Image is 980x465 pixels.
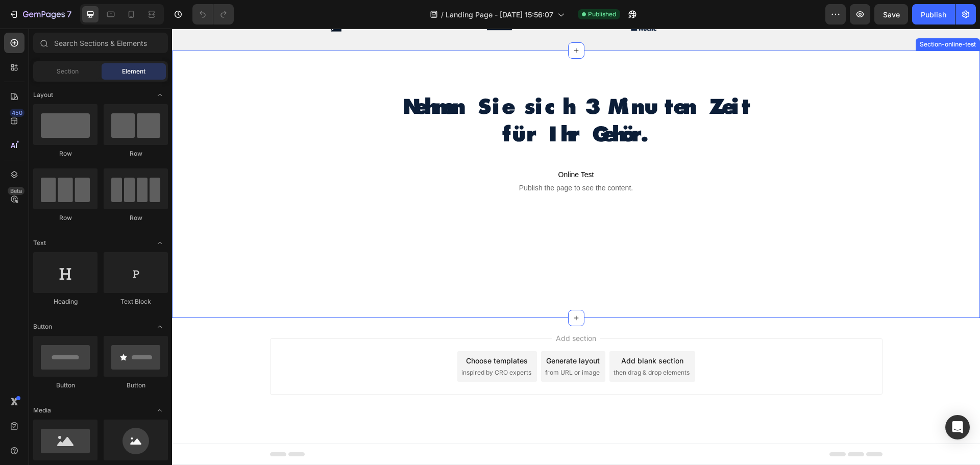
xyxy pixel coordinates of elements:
div: Publish [921,9,946,20]
span: Button [33,322,52,331]
div: Button [33,381,97,390]
span: Media [33,406,51,415]
span: Toggle open [152,87,168,103]
button: 7 [4,4,76,25]
span: Online Test [222,140,587,152]
span: Publish the page to see the content. [222,154,587,164]
span: Landing Page - [DATE] 15:56:07 [446,9,553,20]
span: Toggle open [152,402,168,419]
p: 7 [67,8,71,20]
span: Section [57,67,79,76]
span: from URL or image [373,339,428,349]
div: Text Block [104,297,168,306]
div: Row [104,213,168,223]
span: Save [883,10,900,19]
span: Element [122,67,145,76]
div: Section-online-test [746,11,806,20]
div: Row [33,213,97,223]
div: Row [104,149,168,158]
h2: Nehmen Sie sich 3 Minuten Zeit für Ihr Gehör. [222,63,587,120]
div: Heading [33,297,97,306]
div: Add blank section [449,327,511,337]
span: Published [588,10,616,19]
span: Text [33,238,46,248]
div: 450 [10,109,24,117]
div: Beta [8,187,24,195]
div: Undo/Redo [192,4,234,25]
span: inspired by CRO experts [289,339,359,349]
div: Choose templates [294,327,356,337]
button: Publish [912,4,955,25]
div: Generate layout [374,327,428,337]
span: Layout [33,90,53,100]
button: Save [874,4,908,25]
span: Toggle open [152,235,168,251]
span: Toggle open [152,319,168,335]
span: / [441,9,444,20]
div: Open Intercom Messenger [945,415,970,439]
input: Search Sections & Elements [33,33,168,53]
div: Button [104,381,168,390]
div: Row [33,149,97,158]
iframe: Design area [172,29,980,465]
span: then drag & drop elements [442,339,518,349]
span: Add section [380,304,428,315]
